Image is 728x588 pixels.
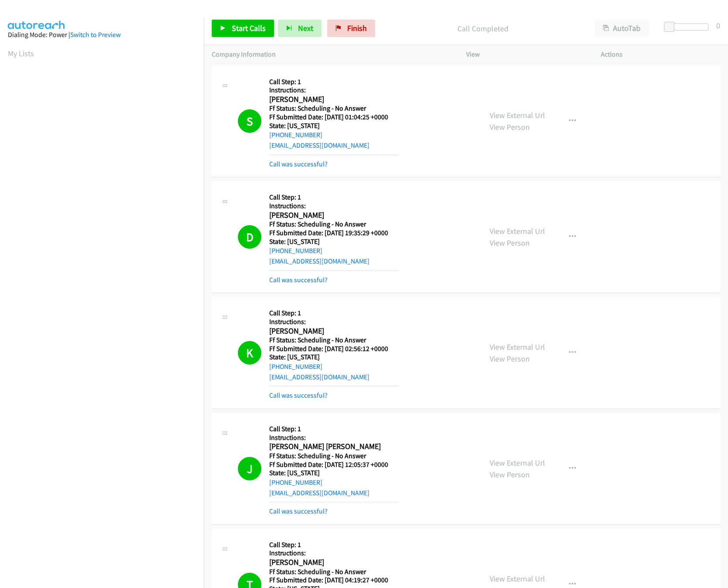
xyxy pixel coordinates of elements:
h5: State: [US_STATE] [269,353,399,362]
h1: K [238,341,261,365]
span: Next [298,23,313,33]
a: View External Url [490,110,545,120]
h5: Instructions: [269,433,399,442]
h2: [PERSON_NAME] [269,326,399,336]
h1: J [238,457,261,480]
h5: Call Step: 1 [269,425,399,433]
a: Call was successful? [269,507,328,515]
p: Actions [601,49,720,60]
h5: Instructions: [269,549,399,558]
h5: Instructions: [269,86,399,95]
p: Company Information [212,49,450,60]
h2: [PERSON_NAME] [269,95,399,105]
a: Call was successful? [269,391,328,399]
h5: Ff Status: Scheduling - No Answer [269,452,399,460]
a: [PHONE_NUMBER] [269,478,322,487]
iframe: Dialpad [8,67,204,481]
h5: Call Step: 1 [269,78,399,86]
h2: [PERSON_NAME] [269,210,399,220]
span: Start Calls [232,23,266,33]
button: AutoTab [595,20,649,37]
a: Switch to Preview [70,30,121,39]
h5: Ff Status: Scheduling - No Answer [269,104,399,113]
h2: [PERSON_NAME] [269,558,399,568]
a: Finish [327,20,375,37]
a: [EMAIL_ADDRESS][DOMAIN_NAME] [269,257,369,265]
p: View [466,49,586,60]
h5: Ff Submitted Date: [DATE] 02:56:12 +0000 [269,345,399,353]
span: Finish [347,23,367,33]
a: My Lists [8,48,34,58]
h2: [PERSON_NAME] [PERSON_NAME] [269,442,399,452]
a: View External Url [490,458,545,468]
h5: Call Step: 1 [269,309,399,318]
a: Call was successful? [269,276,328,284]
h5: Ff Submitted Date: [DATE] 04:19:27 +0000 [269,576,399,585]
h5: Ff Submitted Date: [DATE] 01:04:25 +0000 [269,113,399,122]
h5: Call Step: 1 [269,541,399,549]
a: View External Url [490,226,545,236]
p: Call Completed [387,23,579,34]
a: View Person [490,354,530,364]
a: [PHONE_NUMBER] [269,131,322,139]
h5: Ff Status: Scheduling - No Answer [269,336,399,345]
h1: S [238,109,261,133]
h5: State: [US_STATE] [269,469,399,477]
h5: Ff Submitted Date: [DATE] 12:05:37 +0000 [269,460,399,469]
h1: D [238,225,261,249]
a: View External Url [490,574,545,584]
h5: State: [US_STATE] [269,122,399,130]
button: Next [278,20,322,37]
a: Start Calls [212,20,274,37]
a: View External Url [490,342,545,352]
a: View Person [490,122,530,132]
a: [EMAIL_ADDRESS][DOMAIN_NAME] [269,141,369,149]
iframe: Resource Center [703,259,728,328]
h5: Ff Status: Scheduling - No Answer [269,568,399,576]
h5: Instructions: [269,202,399,210]
a: View Person [490,470,530,480]
h5: Instructions: [269,318,399,326]
a: [PHONE_NUMBER] [269,362,322,371]
div: 0 [716,20,720,31]
a: [EMAIL_ADDRESS][DOMAIN_NAME] [269,373,369,381]
h5: State: [US_STATE] [269,237,399,246]
a: View Person [490,238,530,248]
h5: Call Step: 1 [269,193,399,202]
h5: Ff Submitted Date: [DATE] 19:35:29 +0000 [269,229,399,237]
a: [PHONE_NUMBER] [269,247,322,255]
a: [EMAIL_ADDRESS][DOMAIN_NAME] [269,489,369,497]
div: Dialing Mode: Power | [8,30,196,40]
a: Call was successful? [269,160,328,168]
h5: Ff Status: Scheduling - No Answer [269,220,399,229]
